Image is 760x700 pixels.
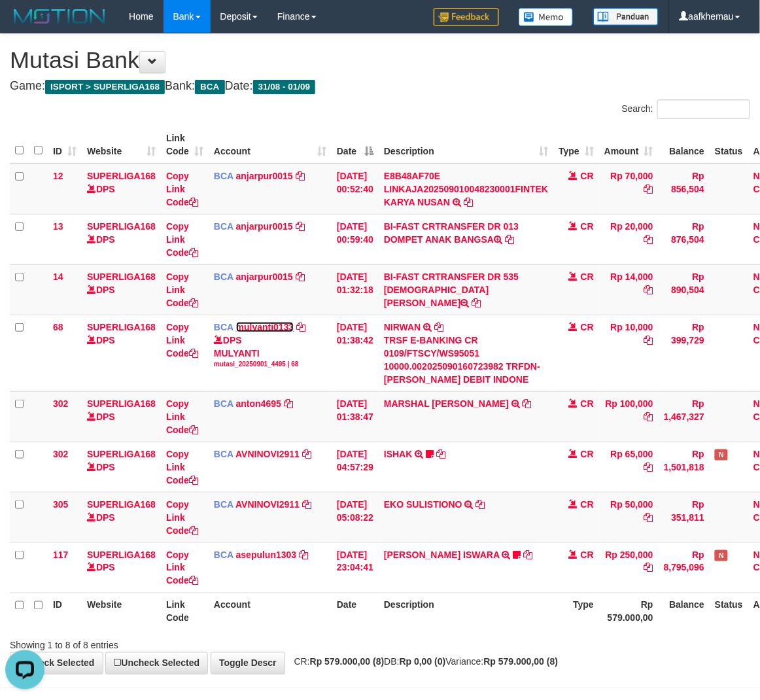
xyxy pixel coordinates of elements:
[214,449,233,459] span: BCA
[472,298,481,308] a: Copy BI-FAST CRTRANSFER DR 535 MUHAMMAD ICHSAN BA to clipboard
[236,171,293,181] a: anjarpur0015
[332,593,379,630] th: Date
[288,657,559,667] span: CR: DB: Variance:
[209,126,332,164] th: Account: activate to sort column ascending
[599,442,659,492] td: Rp 65,000
[214,550,233,560] span: BCA
[53,271,63,282] span: 14
[644,285,653,295] a: Copy Rp 14,000 to clipboard
[379,214,553,264] td: BI-FAST CRTRANSFER DR 013 DOMPET ANAK BANGSA
[48,126,82,164] th: ID: activate to sort column ascending
[332,315,379,391] td: [DATE] 01:38:42
[599,315,659,391] td: Rp 10,000
[236,221,293,232] a: anjarpur0015
[296,171,305,181] a: Copy anjarpur0015 to clipboard
[599,593,659,630] th: Rp 579.000,00
[659,126,710,164] th: Balance
[10,47,750,73] h1: Mutasi Bank
[644,563,653,573] a: Copy Rp 250,000 to clipboard
[581,271,594,282] span: CR
[82,164,161,215] td: DPS
[519,8,574,26] img: Button%20Memo.svg
[384,550,500,560] a: [PERSON_NAME] ISWARA
[644,234,653,245] a: Copy Rp 20,000 to clipboard
[235,449,300,459] a: AVNINOVI2911
[166,221,198,258] a: Copy Link Code
[599,214,659,264] td: Rp 20,000
[296,271,305,282] a: Copy anjarpur0015 to clipboard
[599,164,659,215] td: Rp 70,000
[214,271,233,282] span: BCA
[524,550,533,560] a: Copy DIONYSIUS ISWARA to clipboard
[384,398,509,409] a: MARSHAL [PERSON_NAME]
[400,657,446,667] strong: Rp 0,00 (0)
[581,322,594,332] span: CR
[332,126,379,164] th: Date: activate to sort column descending
[235,499,300,510] a: AVNINOVI2911
[87,499,156,510] a: SUPERLIGA168
[82,315,161,391] td: DPS
[10,634,307,652] div: Showing 1 to 8 of 8 entries
[553,593,599,630] th: Type
[715,449,728,461] span: Has Note
[87,322,156,332] a: SUPERLIGA168
[384,499,462,510] a: EKO SULISTIONO
[379,126,553,164] th: Description: activate to sort column ascending
[296,322,305,332] a: Copy mulyanti0133 to clipboard
[384,334,548,386] div: TRSF E-BANKING CR 0109/FTSCY/WS95051 10000.002025090160723982 TRFDN-[PERSON_NAME] DEBIT INDONE
[10,7,109,26] img: MOTION_logo.png
[659,593,710,630] th: Balance
[384,322,421,332] a: NIRWAN
[166,271,198,308] a: Copy Link Code
[236,271,293,282] a: anjarpur0015
[53,398,68,409] span: 302
[211,652,285,674] a: Toggle Descr
[332,164,379,215] td: [DATE] 00:52:40
[599,391,659,442] td: Rp 100,000
[45,80,165,94] span: ISPORT > SUPERLIGA168
[659,214,710,264] td: Rp 876,504
[659,442,710,492] td: Rp 1,501,818
[715,550,728,561] span: Has Note
[166,550,198,586] a: Copy Link Code
[710,593,748,630] th: Status
[166,171,198,207] a: Copy Link Code
[659,542,710,593] td: Rp 8,795,096
[82,264,161,315] td: DPS
[214,221,233,232] span: BCA
[523,398,532,409] a: Copy MARSHAL FITRA ALPA to clipboard
[581,221,594,232] span: CR
[161,593,209,630] th: Link Code
[53,221,63,232] span: 13
[553,126,599,164] th: Type: activate to sort column ascending
[644,512,653,523] a: Copy Rp 50,000 to clipboard
[659,492,710,542] td: Rp 351,811
[332,214,379,264] td: [DATE] 00:59:40
[599,126,659,164] th: Amount: activate to sort column ascending
[214,334,326,369] div: DPS MULYANTI
[332,391,379,442] td: [DATE] 01:38:47
[710,126,748,164] th: Status
[599,264,659,315] td: Rp 14,000
[657,99,750,119] input: Search:
[476,499,485,510] a: Copy EKO SULISTIONO to clipboard
[659,264,710,315] td: Rp 890,504
[166,398,198,435] a: Copy Link Code
[195,80,224,94] span: BCA
[82,442,161,492] td: DPS
[434,8,499,26] img: Feedback.jpg
[87,171,156,181] a: SUPERLIGA168
[236,322,294,332] a: mulyanti0133
[214,322,233,332] span: BCA
[53,499,68,510] span: 305
[53,550,68,560] span: 117
[166,322,198,359] a: Copy Link Code
[82,391,161,442] td: DPS
[644,462,653,472] a: Copy Rp 65,000 to clipboard
[299,550,308,560] a: Copy asepulun1303 to clipboard
[302,449,311,459] a: Copy AVNINOVI2911 to clipboard
[332,442,379,492] td: [DATE] 04:57:29
[302,499,311,510] a: Copy AVNINOVI2911 to clipboard
[644,184,653,194] a: Copy Rp 70,000 to clipboard
[209,593,332,630] th: Account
